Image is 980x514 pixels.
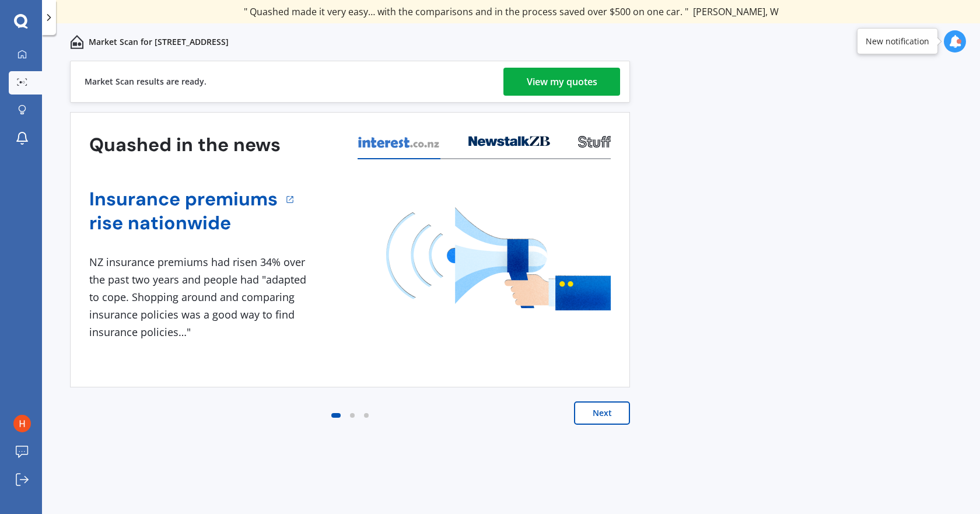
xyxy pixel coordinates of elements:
[85,61,206,102] div: Market Scan results are ready.
[527,68,597,96] div: View my quotes
[866,36,929,47] div: New notification
[89,187,278,211] a: Insurance premiums
[89,36,229,48] p: Market Scan for [STREET_ADDRESS]
[89,133,281,157] h3: Quashed in the news
[89,211,278,235] a: rise nationwide
[503,68,620,96] a: View my quotes
[574,401,630,425] button: Next
[70,35,84,49] img: home-and-contents.b802091223b8502ef2dd.svg
[386,207,611,310] img: media image
[89,254,311,341] div: NZ insurance premiums had risen 34% over the past two years and people had "adapted to cope. Shop...
[13,415,31,432] img: ACg8ocK-Lz2J5sLyPOuI4797bkJ0rhpk2ageGuSad_ons8i5CaoDZA=s96-c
